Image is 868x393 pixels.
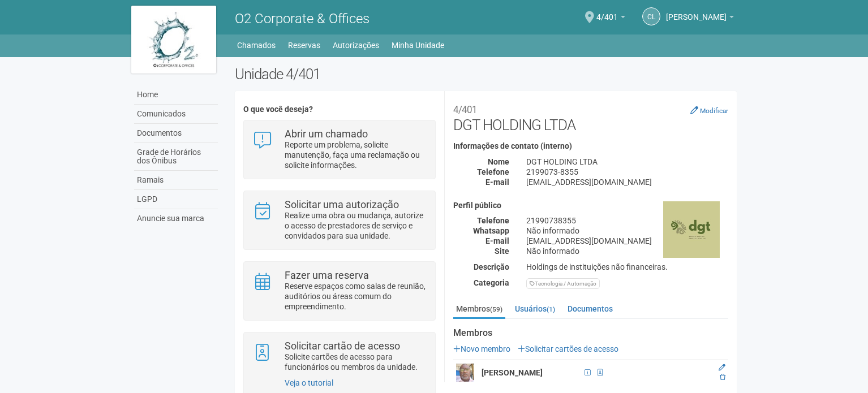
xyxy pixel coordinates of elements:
a: Reservas [288,37,320,53]
div: 2199073-8355 [518,167,737,177]
a: Solicitar cartões de acesso [518,344,618,353]
h2: DGT HOLDING LTDA [453,100,728,133]
a: Membros(59) [453,300,505,319]
a: Modificar [690,106,728,115]
a: Chamados [237,37,276,53]
div: Holdings de instituições não financeiras. [518,262,737,272]
a: Fazer uma reserva Reserve espaços como salas de reunião, auditórios ou áreas comum do empreendime... [252,270,426,312]
small: 4/401 [453,104,477,115]
a: Documentos [134,124,218,143]
a: Abrir um chamado Reporte um problema, solicite manutenção, faça uma reclamação ou solicite inform... [252,129,426,170]
small: Modificar [700,107,728,115]
strong: Solicitar cartão de acesso [285,340,400,352]
h4: O que você deseja? [243,105,435,114]
div: 21990738355 [518,215,737,226]
a: Editar membro [719,364,725,372]
strong: Telefone [477,167,509,176]
h2: Unidade 4/401 [235,66,737,83]
a: LGPD [134,190,218,209]
strong: E-mail [485,178,509,187]
a: Veja o tutorial [285,378,333,387]
p: Reserve espaços como salas de reunião, auditórios ou áreas comum do empreendimento. [285,281,427,312]
a: Solicitar cartão de acesso Solicite cartões de acesso para funcionários ou membros da unidade. [252,341,426,372]
small: (59) [490,305,502,313]
img: logo.jpg [131,6,216,74]
div: Não informado [518,226,737,236]
p: Reporte um problema, solicite manutenção, faça uma reclamação ou solicite informações. [285,140,427,170]
a: Usuários(1) [512,300,558,317]
span: O2 Corporate & Offices [235,11,369,27]
strong: Site [495,247,509,256]
a: Grade de Horários dos Ônibus [134,143,218,171]
strong: Nome [488,157,509,166]
span: 4/401 [596,2,618,21]
div: Não informado [518,246,737,256]
a: Excluir membro [720,373,725,381]
strong: E-mail [485,236,509,245]
span: Claudia Luíza Soares de Castro [666,2,727,21]
h4: Perfil público [453,201,728,210]
a: Comunicados [134,105,218,124]
small: (1) [547,305,555,313]
a: Ramais [134,171,218,190]
div: Tecnologia / Automação [526,278,600,289]
strong: Telefone [477,216,509,225]
strong: Solicitar uma autorização [285,198,399,210]
strong: Categoria [474,278,509,287]
div: DGT HOLDING LTDA [518,157,737,167]
a: Home [134,85,218,105]
strong: Fazer uma reserva [285,269,369,281]
a: Novo membro [453,344,510,353]
a: Autorizações [333,37,379,53]
img: business.png [663,201,720,258]
img: user.png [456,364,474,382]
strong: [PERSON_NAME] [482,368,543,377]
a: [PERSON_NAME] [666,14,734,23]
a: Documentos [565,300,616,317]
a: CL [642,7,660,25]
a: Minha Unidade [392,37,444,53]
p: Realize uma obra ou mudança, autorize o acesso de prestadores de serviço e convidados para sua un... [285,210,427,241]
p: Solicite cartões de acesso para funcionários ou membros da unidade. [285,352,427,372]
strong: Membros [453,328,728,338]
a: Solicitar uma autorização Realize uma obra ou mudança, autorize o acesso de prestadores de serviç... [252,200,426,241]
strong: Whatsapp [473,226,509,235]
strong: Descrição [474,262,509,271]
a: Anuncie sua marca [134,209,218,228]
div: [EMAIL_ADDRESS][DOMAIN_NAME] [518,236,737,246]
strong: Abrir um chamado [285,128,368,140]
div: [EMAIL_ADDRESS][DOMAIN_NAME] [518,177,737,187]
h4: Informações de contato (interno) [453,142,728,150]
a: 4/401 [596,14,625,23]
